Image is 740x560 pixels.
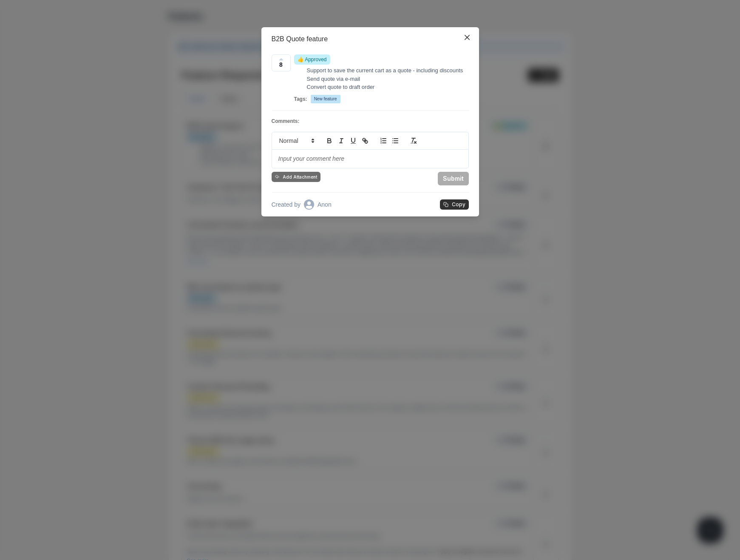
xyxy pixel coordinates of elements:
button: Close [460,31,474,44]
svg: avatar [304,199,314,210]
p: Created by [272,200,301,209]
button: Submit [438,172,469,185]
p: Comments: [272,117,469,125]
p: Copy [452,202,465,208]
p: Anon [318,200,332,209]
button: Add Attachment [272,172,320,182]
span: New feature [311,95,340,103]
li: Send quote via e-mail [307,75,469,83]
li: Support to save the current cart as a quote - including discounts [307,66,469,75]
p: 8 [279,60,283,69]
li: Convert quote to draft order [307,83,469,91]
button: copy-guid-URL [440,199,469,210]
span: 👍 Approved [298,57,327,63]
p: B2B Quote feature [272,34,328,44]
p: Tags: [294,95,307,103]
